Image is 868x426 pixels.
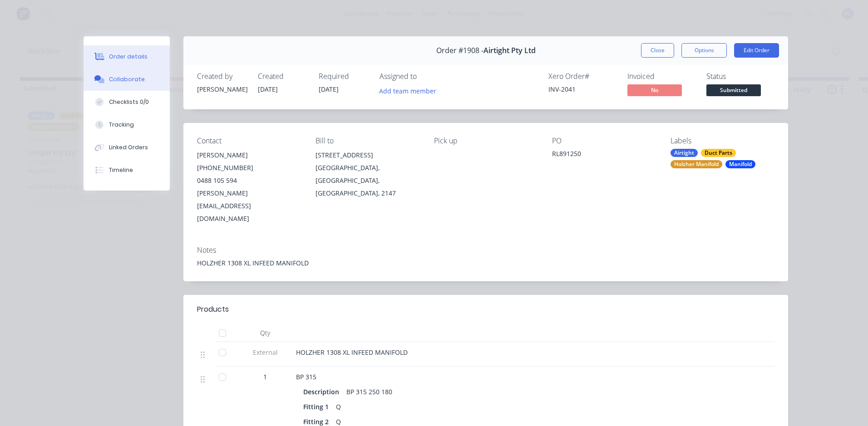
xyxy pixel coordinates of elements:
div: RL891250 [552,149,656,162]
div: Created by [197,72,247,81]
div: [GEOGRAPHIC_DATA], [GEOGRAPHIC_DATA], [GEOGRAPHIC_DATA], 2147 [316,162,419,200]
span: Submitted [706,84,761,96]
button: Edit Order [734,43,779,58]
div: Fitting 1 [303,400,332,413]
div: Created [258,72,308,81]
div: Invoiced [627,72,695,81]
div: INV-2041 [548,84,616,94]
div: Status [706,72,774,81]
span: No [627,84,682,96]
span: 1 [263,372,267,382]
button: Options [681,43,727,58]
div: Notes [197,246,774,255]
div: [PERSON_NAME] [197,149,301,162]
div: Xero Order # [548,72,616,81]
div: Timeline [109,166,133,174]
div: BP 315 250 180 [343,385,396,398]
button: Add team member [375,84,441,97]
div: Required [319,72,369,81]
button: Add team member [380,84,441,97]
div: Pick up [434,137,538,145]
span: [DATE] [319,85,339,93]
div: Airtight [671,149,698,157]
div: Order details [109,53,148,61]
span: External [242,348,289,357]
span: Order #1908 - [436,46,483,55]
div: Assigned to [380,72,470,81]
button: Linked Orders [84,136,170,159]
div: PO [552,137,656,145]
button: Order details [84,45,170,68]
span: BP 315 [296,372,316,381]
span: HOLZHER 1308 XL INFEED MANIFOLD [296,348,408,357]
button: Submitted [706,84,761,98]
div: Collaborate [109,75,145,83]
div: Q [332,400,345,413]
div: Bill to [316,137,419,145]
button: Close [641,43,674,58]
button: Tracking [84,113,170,136]
div: Duct Parts [701,149,736,157]
div: [STREET_ADDRESS][GEOGRAPHIC_DATA], [GEOGRAPHIC_DATA], [GEOGRAPHIC_DATA], 2147 [316,149,419,200]
button: Timeline [84,159,170,181]
div: [PERSON_NAME][PHONE_NUMBER]0488 105 594[PERSON_NAME][EMAIL_ADDRESS][DOMAIN_NAME] [197,149,301,225]
div: Linked Orders [109,143,148,152]
div: Products [197,304,229,315]
div: Labels [671,137,774,145]
div: Holzher Manifold [671,160,722,168]
div: Qty [238,324,292,342]
div: Checklists 0/0 [109,98,149,106]
button: Checklists 0/0 [84,91,170,113]
div: 0488 105 594 [197,174,301,187]
div: HOLZHER 1308 XL INFEED MANIFOLD [197,258,774,268]
div: Description [303,385,343,398]
div: Manifold [725,160,755,168]
span: [DATE] [258,85,278,93]
div: [STREET_ADDRESS] [316,149,419,162]
div: [PERSON_NAME][EMAIL_ADDRESS][DOMAIN_NAME] [197,187,301,225]
span: Airtight Pty Ltd [483,46,536,55]
div: Tracking [109,121,134,129]
div: Contact [197,137,301,145]
div: [PHONE_NUMBER] [197,162,301,174]
button: Collaborate [84,68,170,91]
div: [PERSON_NAME] [197,84,247,94]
